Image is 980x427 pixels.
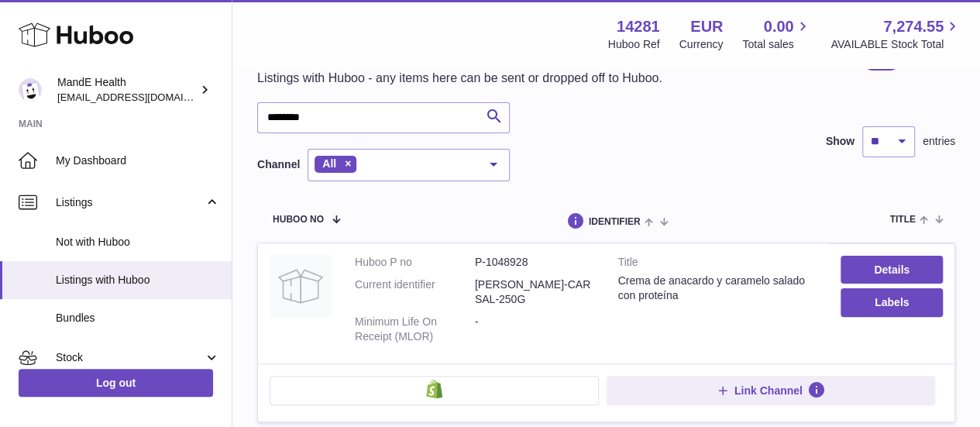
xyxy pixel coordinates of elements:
[426,380,442,398] img: shopify-small.png
[257,157,300,172] label: Channel
[830,16,961,52] a: 7,274.55 AVAILABLE Stock Total
[57,91,228,103] span: [EMAIL_ADDRESS][DOMAIN_NAME]
[355,255,475,270] dt: Huboo P no
[475,277,595,307] dd: [PERSON_NAME]-CARSAL-250G
[475,315,595,344] dd: -
[618,274,818,303] div: Crema de anacardo y caramelo salado con proteína
[56,350,204,365] span: Stock
[608,37,660,52] div: Huboo Ref
[679,37,724,52] div: Currency
[826,134,854,149] label: Show
[764,16,794,37] span: 0.00
[19,369,213,397] a: Log out
[883,16,944,37] span: 7,274.55
[19,78,42,102] img: internalAdmin-14281@internal.huboo.com
[889,215,915,225] span: title
[617,16,660,37] strong: 14281
[57,75,197,105] div: MandE Health
[475,255,595,270] dd: P-1048928
[56,235,220,250] span: Not with Huboo
[322,157,336,170] span: All
[923,134,955,149] span: entries
[690,16,723,37] strong: EUR
[56,273,220,288] span: Listings with Huboo
[355,277,475,307] dt: Current identifier
[56,195,204,210] span: Listings
[273,215,324,225] span: Huboo no
[56,153,220,168] span: My Dashboard
[618,255,818,274] strong: Title
[589,217,641,227] span: identifier
[257,70,662,87] p: Listings with Huboo - any items here can be sent or dropped off to Huboo.
[830,37,961,52] span: AVAILABLE Stock Total
[56,311,220,325] span: Bundles
[355,315,475,344] dt: Minimum Life On Receipt (MLOR)
[742,16,811,52] a: 0.00 Total sales
[841,288,943,316] button: Labels
[607,376,936,405] button: Link Channel
[734,384,803,398] span: Link Channel
[742,37,811,52] span: Total sales
[841,256,943,284] a: Details
[270,255,332,317] img: Crema de anacardo y caramelo salado con proteína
